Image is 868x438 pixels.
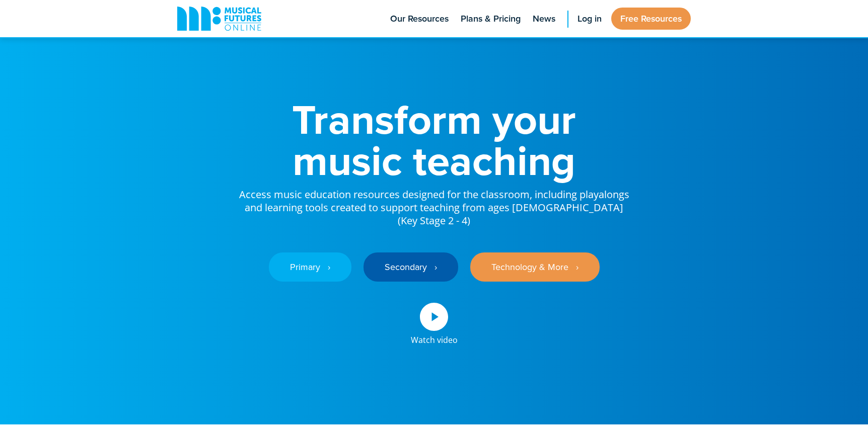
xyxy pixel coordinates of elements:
[238,99,630,181] h1: Transform your music teaching
[611,8,691,30] a: Free Resources
[461,12,521,26] span: Plans & Pricing
[390,12,449,26] span: Our Resources
[577,12,602,26] span: Log in
[238,181,630,227] p: Access music education resources designed for the classroom, including playalongs and learning to...
[470,252,600,282] a: Technology & More ‎‏‏‎ ‎ ›
[364,252,458,282] a: Secondary ‎‏‏‎ ‎ ›
[411,331,458,344] div: Watch video
[533,12,555,26] span: News
[269,252,351,282] a: Primary ‎‏‏‎ ‎ ›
